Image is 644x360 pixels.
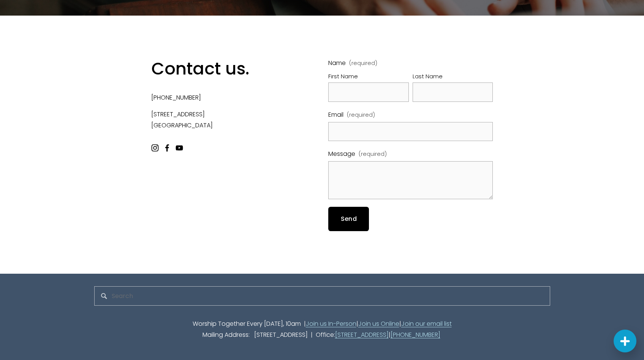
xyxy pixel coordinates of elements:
[306,319,356,330] a: Join us In-Person
[341,214,357,223] span: Send
[328,109,343,121] span: Email
[151,92,286,103] p: [PHONE_NUMBER]
[413,72,493,82] div: Last Name
[391,330,440,341] a: [PHONE_NUMBER]
[176,144,183,152] a: YouTube
[94,319,550,341] p: Worship Together Every [DATE], 10am | | | Mailing Address: [STREET_ADDRESS] | Office: |
[401,319,452,330] a: Join our email list
[358,319,399,330] a: Join us Online
[151,109,286,131] p: [STREET_ADDRESS] [GEOGRAPHIC_DATA]
[94,286,550,306] input: Search
[359,149,387,159] span: (required)
[328,58,346,69] span: Name
[151,144,159,152] a: Instagram
[328,72,409,82] div: First Name
[163,144,171,152] a: Facebook
[347,110,375,120] span: (required)
[335,330,389,341] a: [STREET_ADDRESS]
[151,58,286,80] h2: Contact us.
[328,149,355,160] span: Message
[349,60,377,66] span: (required)
[328,207,369,231] button: SendSend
